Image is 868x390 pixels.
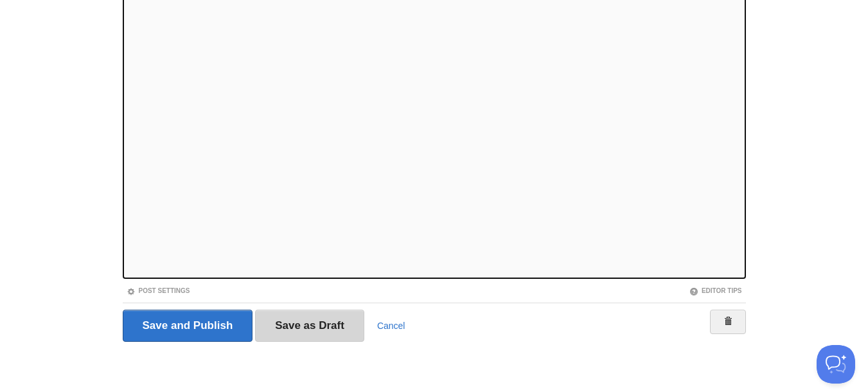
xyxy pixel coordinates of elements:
iframe: Help Scout Beacon - Open [817,345,855,384]
a: Cancel [377,321,405,331]
input: Save and Publish [123,310,253,342]
input: Save as Draft [255,310,364,342]
a: Post Settings [127,287,190,294]
a: Editor Tips [689,287,742,294]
